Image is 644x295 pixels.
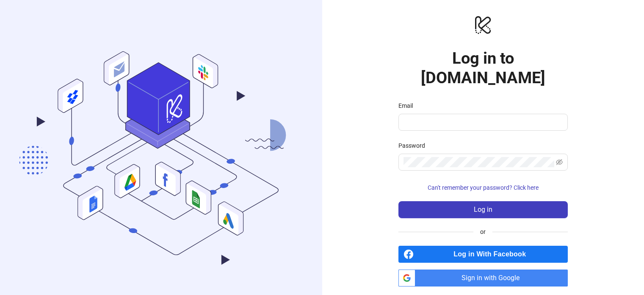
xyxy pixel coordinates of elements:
[398,141,431,150] label: Password
[556,159,563,166] span: eye-invisible
[398,48,568,87] h1: Log in to [DOMAIN_NAME]
[404,157,554,167] input: Password
[474,206,492,214] span: Log in
[404,117,561,127] input: Email
[398,184,568,191] a: Can't remember your password? Click here
[473,227,492,236] span: or
[398,101,418,110] label: Email
[398,201,568,218] button: Log in
[398,246,568,263] a: Log in With Facebook
[398,270,568,287] a: Sign in with Google
[417,246,568,263] span: Log in With Facebook
[428,184,539,191] span: Can't remember your password? Click here
[398,181,568,194] button: Can't remember your password? Click here
[419,270,568,287] span: Sign in with Google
